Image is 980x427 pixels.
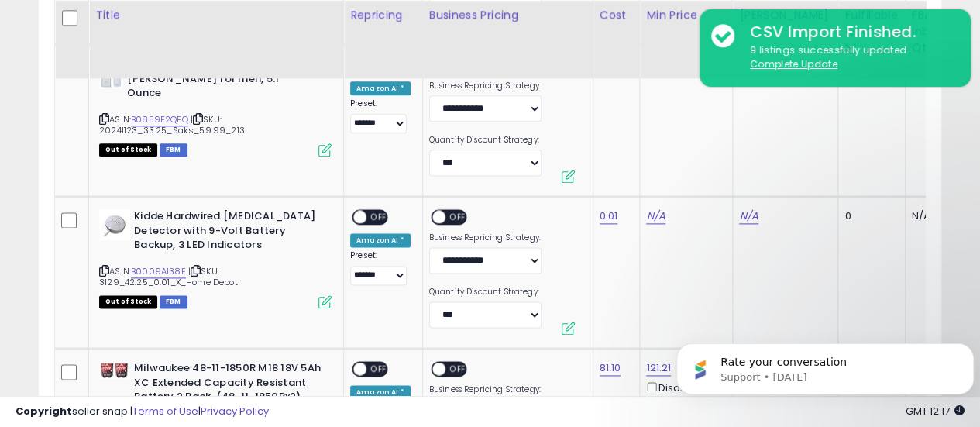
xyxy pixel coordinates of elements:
[99,113,245,136] span: | SKU: 20241123_33.25_Saks_59.99_213
[99,265,238,288] span: | SKU: 3129_42.25_0.01_X_Home Depot
[127,57,315,105] b: [PERSON_NAME] by [PERSON_NAME] for men, 5.1 Ounce
[738,43,959,72] div: 9 listings successfully updated.
[429,7,586,23] div: Business Pricing
[844,209,892,223] div: 0
[131,113,188,126] a: B0859F2QFQ
[350,81,411,95] div: Amazon AI *
[670,311,980,419] iframe: Intercom notifications message
[95,7,337,23] div: Title
[15,405,269,419] div: seller snap | |
[99,209,130,240] img: 31byaX1bKpL._SL40_.jpg
[99,361,130,379] img: 41-guT0OGxL._SL40_.jpg
[350,250,411,285] div: Preset:
[350,98,411,133] div: Preset:
[366,363,391,376] span: OFF
[646,379,720,424] div: Disable auto adjust min
[750,57,837,71] u: Complete Update
[429,135,542,146] label: Quantity Discount Strategy:
[445,363,470,376] span: OFF
[99,57,332,155] div: ASIN:
[134,361,322,408] b: Milwaukee 48-11-1850R M18 18V 5Ah XC Extended Capacity Resistant Battery 2 Pack, (48-11-1850Rx2)
[350,233,411,247] div: Amazon AI *
[600,7,634,23] div: Cost
[646,7,726,23] div: Min Price
[160,143,187,157] span: FBM
[99,295,157,308] span: All listings that are currently out of stock and unavailable for purchase on Amazon
[912,209,953,223] div: N/A
[646,360,671,376] a: 121.21
[429,81,542,91] label: Business Repricing Strategy:
[99,209,332,307] div: ASIN:
[738,21,959,43] div: CSV Import Finished.
[350,7,416,23] div: Repricing
[15,404,72,418] strong: Copyright
[201,404,269,418] a: Privacy Policy
[366,211,391,224] span: OFF
[600,208,618,224] a: 0.01
[739,7,831,23] div: [PERSON_NAME]
[646,208,665,224] a: N/A
[429,232,542,243] label: Business Repricing Strategy:
[912,7,958,56] div: FBA inbound Qty
[134,209,322,257] b: Kidde Hardwired [MEDICAL_DATA] Detector with 9-Volt Battery Backup, 3 LED Indicators
[844,7,898,40] div: Fulfillable Quantity
[445,211,470,224] span: OFF
[160,295,187,308] span: FBM
[600,360,621,376] a: 81.10
[99,143,157,157] span: All listings that are currently out of stock and unavailable for purchase on Amazon
[739,208,758,224] a: N/A
[132,404,198,418] a: Terms of Use
[131,265,186,278] a: B0009A138E
[429,287,542,298] label: Quantity Discount Strategy:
